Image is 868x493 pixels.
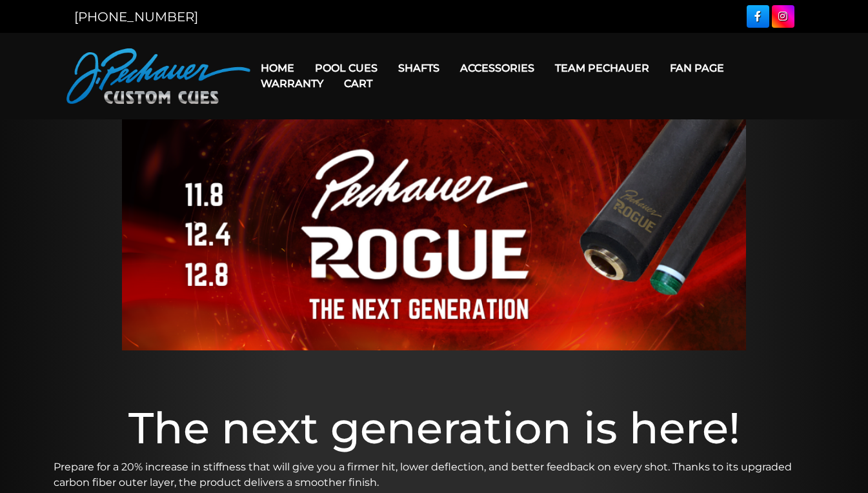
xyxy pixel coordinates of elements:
[450,52,545,85] a: Accessories
[660,52,734,85] a: Fan Page
[54,459,815,490] p: Prepare for a 20% increase in stiffness that will give you a firmer hit, lower deflection, and be...
[545,52,660,85] a: Team Pechauer
[250,52,305,85] a: Home
[334,67,383,100] a: Cart
[74,9,198,25] a: [PHONE_NUMBER]
[305,52,388,85] a: Pool Cues
[66,48,250,104] img: Pechauer Custom Cues
[54,402,815,454] h1: The next generation is here!
[388,52,450,85] a: Shafts
[250,67,334,100] a: Warranty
